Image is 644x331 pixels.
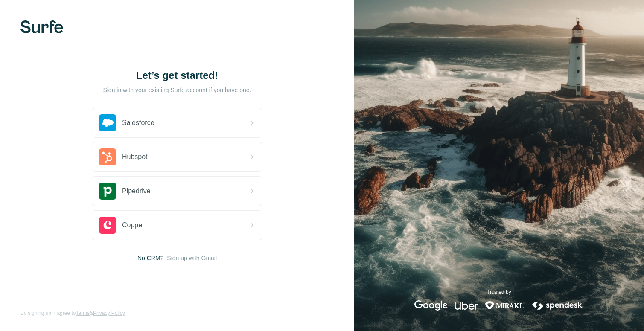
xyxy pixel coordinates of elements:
[122,152,148,162] span: Hubspot
[414,300,448,311] img: google's logo
[487,288,511,296] p: Trusted by
[20,20,63,33] img: Surfe's logo
[485,300,524,311] img: mirakl's logo
[20,309,125,317] span: By signing up, I agree to &
[99,148,116,165] img: hubspot's logo
[122,118,154,128] span: Salesforce
[122,186,151,196] span: Pipedrive
[531,300,584,311] img: spendesk's logo
[92,69,262,82] h1: Let’s get started!
[93,310,125,316] a: Privacy Policy
[103,86,251,94] p: Sign in with your existing Surfe account if you have one.
[99,114,116,131] img: salesforce's logo
[455,300,478,311] img: uber's logo
[76,310,90,316] a: Terms
[99,183,116,200] img: pipedrive's logo
[99,217,116,234] img: copper's logo
[167,254,217,262] button: Sign up with Gmail
[122,220,144,230] span: Copper
[137,254,163,262] span: No CRM?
